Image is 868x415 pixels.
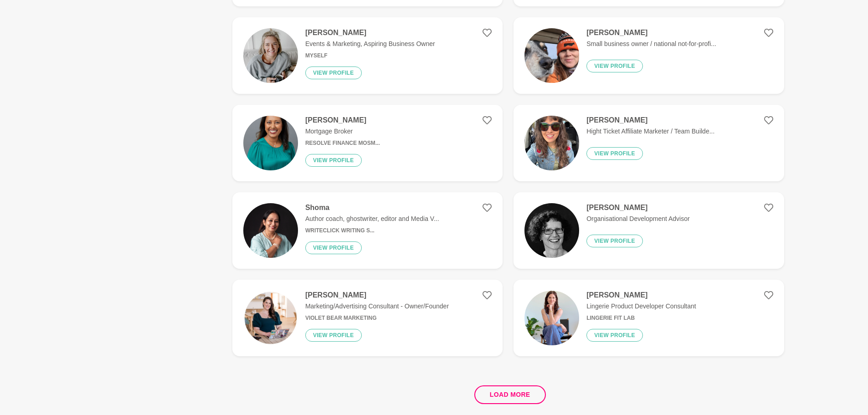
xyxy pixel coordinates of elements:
[305,39,435,49] p: Events & Marketing, Aspiring Business Owner
[305,302,449,311] p: Marketing/Advertising Consultant - Owner/Founder
[305,116,380,125] h4: [PERSON_NAME]
[474,385,546,404] button: Load more
[586,302,696,311] p: Lingerie Product Developer Consultant
[524,203,579,258] img: 4ef8a7d00ab376798fa9c2ca8c8f2f7709b7aa47-206x206.jpg
[243,28,298,83] img: d543e358c16dd71bbb568c1d107d2b48855f8b53-427x640.jpg
[305,127,380,136] p: Mortgage Broker
[243,291,298,345] img: 059c8395ceb7026f4b1bc7f73a22178e1c671b32-1080x1080.jpg
[305,315,449,322] h6: Violet Bear Marketing
[305,28,435,37] h4: [PERSON_NAME]
[243,116,298,170] img: a26bbd168be758fbc6bab79ab8eca40e456e4e2f-2000x3000.jpg
[586,39,716,49] p: Small business owner / national not-for-profi...
[305,329,362,342] button: View profile
[586,127,714,136] p: Hight Ticket Affiliate Marketer / Team Builde...
[586,235,643,247] button: View profile
[586,28,716,37] h4: [PERSON_NAME]
[305,291,449,300] h4: [PERSON_NAME]
[232,280,503,356] a: [PERSON_NAME]Marketing/Advertising Consultant - Owner/FounderViolet Bear MarketingView profile
[514,192,784,269] a: [PERSON_NAME]Organisational Development AdvisorView profile
[514,280,784,356] a: [PERSON_NAME]Lingerie Product Developer ConsultantLingerie Fit LabView profile
[586,329,643,342] button: View profile
[305,203,439,212] h4: Shoma
[524,291,579,345] img: f656bf9622fc7220e58d4af968c40dd4594e688e-2908x3877.jpg
[305,52,435,59] h6: Myself
[305,140,380,147] h6: Resolve Finance Mosm...
[514,105,784,181] a: [PERSON_NAME]Hight Ticket Affiliate Marketer / Team Builde...View profile
[232,105,503,181] a: [PERSON_NAME]Mortgage BrokerResolve Finance Mosm...View profile
[586,214,689,224] p: Organisational Development Advisor
[232,17,503,94] a: [PERSON_NAME]Events & Marketing, Aspiring Business OwnerMyselfView profile
[514,17,784,94] a: [PERSON_NAME]Small business owner / national not-for-profi...View profile
[243,203,298,258] img: 431d3d945cabad6838fb9d9617418aa7b78b4a0b-5460x2695.jpg
[232,192,503,269] a: ShomaAuthor coach, ghostwriter, editor and Media V...WriteClick Writing S...View profile
[305,154,362,167] button: View profile
[305,67,362,79] button: View profile
[305,214,439,224] p: Author coach, ghostwriter, editor and Media V...
[524,28,579,83] img: ab24a98fd0ab05a8bdcb23f4bda08757ea96d3a2-2944x2208.jpg
[586,291,696,300] h4: [PERSON_NAME]
[586,116,714,125] h4: [PERSON_NAME]
[524,116,579,170] img: 8006cefc193436637ce7790ebce8b5eedc87b901-3024x4032.jpg
[586,147,643,160] button: View profile
[586,315,696,322] h6: Lingerie Fit Lab
[305,241,362,254] button: View profile
[586,60,643,72] button: View profile
[305,227,439,234] h6: WriteClick Writing S...
[586,203,689,212] h4: [PERSON_NAME]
